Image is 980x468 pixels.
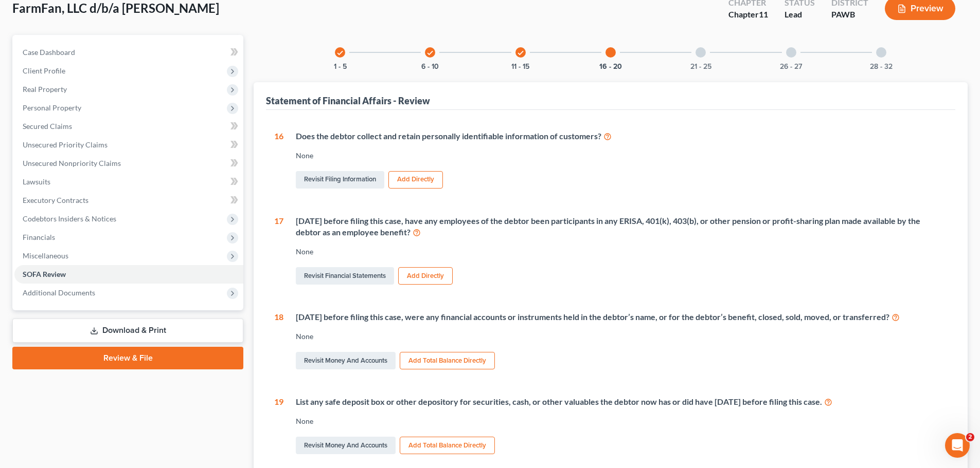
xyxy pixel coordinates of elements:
a: Lawsuits [14,173,243,191]
div: None [296,331,947,342]
div: None [296,247,947,257]
div: [DATE] before filing this case, have any employees of the debtor been participants in any ERISA, ... [296,215,947,239]
span: Executory Contracts [23,196,88,204]
a: Executory Contracts [14,191,243,210]
button: 26 - 27 [780,63,802,70]
span: SOFA Review [23,270,66,278]
a: Revisit Money and Accounts [296,352,396,369]
div: None [296,416,947,426]
span: Miscellaneous [23,251,68,260]
span: 2 [966,433,974,441]
div: Statement of Financial Affairs - Review [266,95,430,107]
i: check [517,49,524,57]
button: 6 - 10 [421,63,439,70]
button: 28 - 32 [870,63,893,70]
span: Codebtors Insiders & Notices [23,214,116,223]
button: 11 - 15 [511,63,529,70]
span: Lawsuits [23,177,50,186]
i: check [426,49,434,57]
div: [DATE] before filing this case, were any financial accounts or instruments held in the debtor’s n... [296,311,947,323]
a: Revisit Money and Accounts [296,437,396,454]
span: FarmFan, LLC d/b/a [PERSON_NAME] [12,1,219,15]
span: Real Property [23,85,67,93]
button: 21 - 25 [690,63,711,70]
a: Case Dashboard [14,43,243,62]
div: Does the debtor collect and retain personally identifiable information of customers? [296,130,947,142]
button: Add Total Balance Directly [400,352,495,369]
span: Personal Property [23,103,81,112]
div: Chapter [728,9,768,21]
a: Revisit Financial Statements [296,267,394,285]
a: Download & Print [12,319,243,343]
a: Secured Claims [14,117,243,136]
iframe: Intercom live chat [945,433,970,458]
span: Case Dashboard [23,48,75,57]
span: Client Profile [23,66,65,75]
span: Unsecured Nonpriority Claims [23,159,121,167]
button: 16 - 20 [599,63,622,70]
span: Unsecured Priority Claims [23,140,108,149]
div: 16 [274,130,283,191]
span: Financials [23,233,55,241]
a: Revisit Filing Information [296,171,384,189]
div: None [296,151,947,161]
div: 19 [274,396,283,456]
div: Lead [785,9,815,21]
button: Add Directly [398,267,453,285]
button: Add Total Balance Directly [400,437,495,454]
div: List any safe deposit box or other depository for securities, cash, or other valuables the debtor... [296,396,947,408]
button: 1 - 5 [334,63,347,70]
button: Add Directly [388,171,443,189]
a: Review & File [12,347,243,369]
a: Unsecured Nonpriority Claims [14,154,243,173]
span: Additional Documents [23,288,95,297]
div: 18 [274,311,283,371]
a: Unsecured Priority Claims [14,136,243,154]
a: SOFA Review [14,265,243,284]
i: check [336,49,344,57]
span: 11 [759,9,768,19]
div: PAWB [831,9,868,21]
div: 17 [274,215,283,287]
span: Secured Claims [23,122,72,130]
